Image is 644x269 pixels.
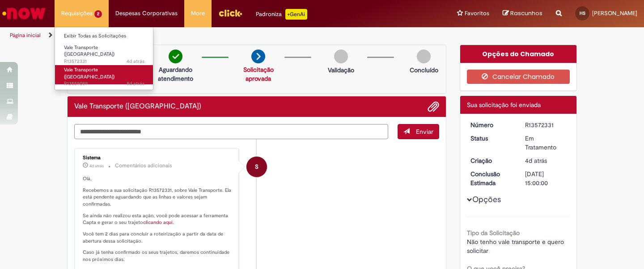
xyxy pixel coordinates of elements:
[256,9,307,20] div: Padroniza
[127,80,144,87] span: 8d atrás
[169,50,182,63] img: check-circle-green.png
[64,66,114,80] span: Vale Transporte ([GEOGRAPHIC_DATA])
[334,50,348,63] img: img-circle-grey.png
[115,162,172,170] small: Comentários adicionais
[525,157,547,165] span: 4d atrás
[55,43,153,62] a: Aberto R13572331 : Vale Transporte (VT)
[464,120,519,129] dt: Número
[191,9,205,18] span: More
[89,163,104,169] span: 4d atrás
[1,4,47,22] img: ServiceNow
[465,9,489,18] span: Favoritos
[127,58,144,65] span: 4d atrás
[89,163,104,169] time: 26/09/2025 20:02:16
[467,70,570,84] button: Cancelar Chamado
[83,231,232,244] p: Você tem 2 dias para concluir a roteirização a partir da data de abertura dessa solicitação.
[467,238,566,255] span: Não tenho vale transporte e quero solicitar
[55,31,153,41] a: Exibir Todas as Solicitações
[243,66,274,83] a: Solicitação aprovada
[525,134,567,152] div: Em Tratamento
[115,9,178,18] span: Despesas Corporativas
[410,66,438,74] p: Concluído
[417,50,431,63] img: img-circle-grey.png
[525,156,567,165] div: 26/09/2025 20:02:14
[83,249,232,263] p: Caso já tenha confirmado os seus trajetos, daremos continuidade nos próximos dias.
[464,134,519,143] dt: Status
[460,45,577,63] div: Opções do Chamado
[61,9,93,18] span: Requisições
[94,10,102,18] span: 2
[510,9,542,17] span: Rascunhos
[251,50,265,63] img: arrow-next.png
[328,66,354,74] p: Validação
[464,170,519,187] dt: Conclusão Estimada
[416,128,433,136] span: Enviar
[127,80,144,87] time: 23/09/2025 13:40:14
[580,10,585,16] span: HS
[55,65,153,84] a: Aberto R13559089 : Vale Transporte (VT)
[525,170,567,187] div: [DATE] 15:00:00
[255,156,258,178] span: S
[592,9,637,17] span: [PERSON_NAME]
[64,80,144,87] span: R13559089
[83,212,232,226] p: Se ainda não realizou esta ação, você pode acessar a ferramenta Capta e gerar o seu trajeto
[464,156,519,165] dt: Criação
[503,9,542,18] a: Rascunhos
[10,32,41,39] a: Página inicial
[428,101,439,112] button: Adicionar anexos
[83,187,232,208] p: Recebemos a sua solicitação R13572331, sobre Vale Transporte. Ela está pendente aguardando que as...
[154,65,197,83] p: Aguardando atendimento
[64,44,114,58] span: Vale Transporte ([GEOGRAPHIC_DATA])
[467,229,520,237] b: Tipo da Solicitação
[127,58,144,65] time: 26/09/2025 20:02:15
[64,58,144,65] span: R13572331
[83,155,232,161] div: Sistema
[143,219,174,226] a: clicando aqui.
[218,6,242,20] img: click_logo_yellow_360x200.png
[525,157,547,165] time: 26/09/2025 20:02:14
[7,27,423,44] ul: Trilhas de página
[285,9,307,20] p: +GenAi
[55,27,153,90] ul: Requisições
[74,124,388,139] textarea: Digite sua mensagem aqui...
[83,175,232,182] p: Olá,
[74,103,201,111] h2: Vale Transporte (VT) Histórico de tíquete
[467,101,541,109] span: Sua solicitação foi enviada
[525,120,567,129] div: R13572331
[398,124,439,139] button: Enviar
[246,157,267,177] div: System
